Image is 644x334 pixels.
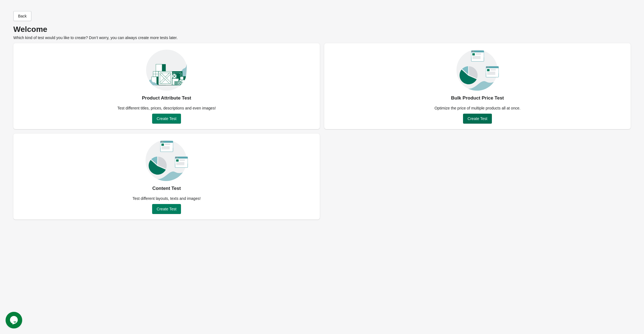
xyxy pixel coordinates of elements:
[18,14,27,18] span: Back
[152,184,181,193] div: Content Test
[142,94,191,103] div: Product Attribute Test
[13,27,631,32] p: Welcome
[13,27,631,40] div: Which kind of test would you like to create? Don’t worry, you can always create more tests later.
[463,114,492,124] button: Create Test
[6,312,23,328] iframe: chat widget
[157,116,176,121] span: Create Test
[152,114,181,124] button: Create Test
[129,196,204,201] div: Test different layouts, texts and images!
[451,94,504,103] div: Bulk Product Price Test
[114,105,219,111] div: Test different titles, prices, descriptions and even images!
[152,204,181,214] button: Create Test
[157,207,176,211] span: Create Test
[13,11,31,21] button: Back
[431,105,524,111] div: Optimize the price of multiple products all at once.
[467,116,487,121] span: Create Test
